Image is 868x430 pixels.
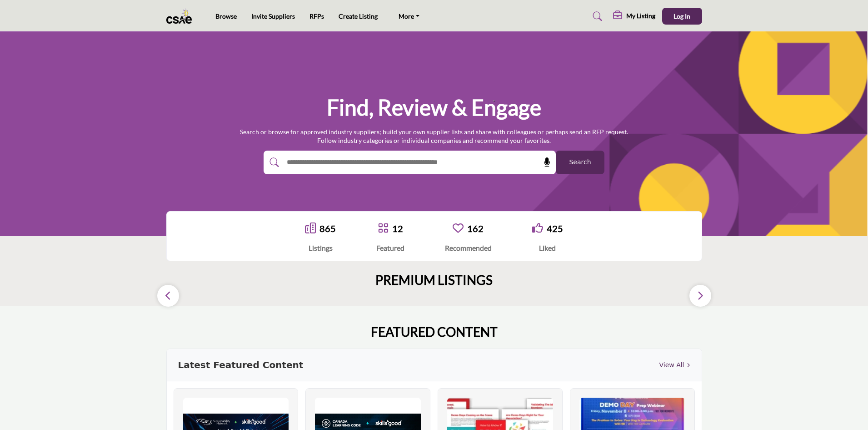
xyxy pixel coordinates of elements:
i: Go to Liked [532,223,543,233]
img: Site Logo [166,9,197,24]
a: Browse [215,12,237,20]
a: Go to Recommended [453,223,464,235]
div: Featured [376,243,404,253]
div: Liked [532,243,563,253]
a: More [392,10,426,23]
a: 865 [319,223,336,234]
a: Create Listing [339,12,378,20]
span: Log In [673,12,690,20]
a: Go to Featured [378,223,389,235]
a: View All [659,360,690,370]
a: 162 [467,223,484,234]
a: Invite Suppliers [251,12,295,20]
div: Recommended [445,243,492,253]
h3: Latest Featured Content [178,358,304,372]
p: Search or browse for approved industry suppliers; build your own supplier lists and share with co... [240,127,628,145]
a: RFPs [309,12,324,20]
button: Log In [662,8,702,25]
h2: PREMIUM LISTINGS [375,273,493,288]
h2: FEATURED CONTENT [371,324,498,340]
button: Search [556,151,604,174]
div: Listings [305,243,336,253]
a: 12 [392,223,403,234]
h5: My Listing [626,12,655,20]
a: 425 [547,223,563,234]
h1: Find, Review & Engage [327,93,541,121]
span: Search [569,157,591,167]
a: Search [584,9,608,24]
div: My Listing [613,11,655,22]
